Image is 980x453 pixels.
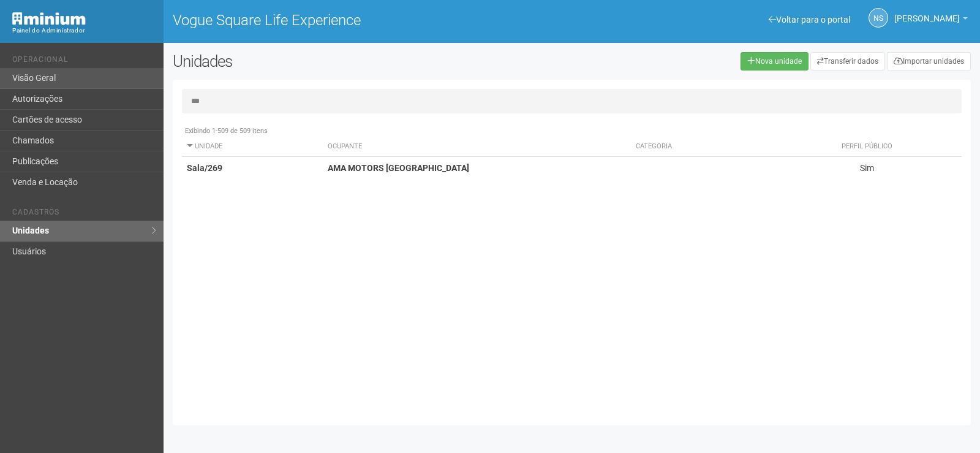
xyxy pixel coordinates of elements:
[631,137,772,157] th: Categoria: activate to sort column ascending
[887,52,971,70] a: Importar unidades
[12,208,154,221] li: Cadastros
[173,52,495,70] h2: Unidades
[894,2,960,23] span: Nicolle Silva
[772,137,962,157] th: Perfil público: activate to sort column ascending
[328,163,469,173] strong: AMA MOTORS [GEOGRAPHIC_DATA]
[810,52,885,70] a: Transferir dados
[12,12,86,25] img: Minium
[182,126,962,137] div: Exibindo 1-509 de 509 itens
[741,52,809,70] a: Nova unidade
[769,15,850,25] a: Voltar para o portal
[323,137,631,157] th: Ocupante: activate to sort column ascending
[869,8,888,28] a: NS
[860,163,874,173] span: Sim
[12,55,154,68] li: Operacional
[12,25,154,36] div: Painel do Administrador
[182,137,323,157] th: Unidade: activate to sort column ascending
[187,163,222,173] strong: Sala/269
[173,12,563,28] h1: Vogue Square Life Experience
[894,15,968,25] a: [PERSON_NAME]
